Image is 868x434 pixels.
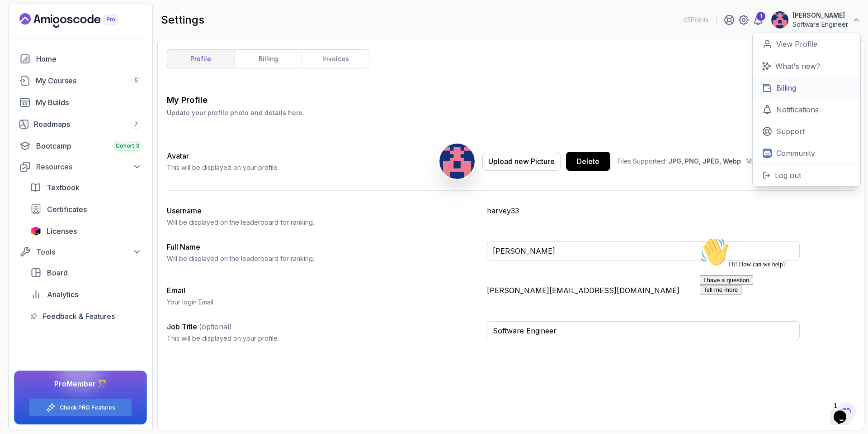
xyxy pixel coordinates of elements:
div: Tools [36,246,142,257]
img: user profile image [771,11,788,29]
span: Cohort 3 [116,142,139,149]
h2: settings [161,13,204,27]
p: View Profile [776,39,817,49]
a: Notifications [753,99,860,121]
a: profile [167,50,234,68]
p: Log out [775,170,801,181]
button: Check PRO Features [29,398,132,417]
a: certificates [25,200,147,218]
div: Upload new Picture [488,156,555,167]
button: Tell me more [4,51,45,61]
input: Enter your job [487,321,800,340]
button: user profile image[PERSON_NAME]Software Engineer [771,11,861,29]
p: This will be displayed on your profile. [167,163,279,172]
a: billing [234,50,302,68]
span: Certificates [47,204,87,215]
input: Enter your full name [487,241,800,260]
div: Resources [36,161,142,172]
p: Support [776,126,805,137]
span: Analytics [47,289,78,300]
p: Update your profile photo and details here. [167,108,304,117]
span: Board [47,267,68,278]
a: textbook [25,178,147,197]
img: jetbrains icon [30,227,41,236]
div: Roadmaps [34,119,142,130]
img: user profile image [439,144,475,179]
p: 45 Points [683,15,709,24]
button: Tools [14,244,147,260]
a: roadmaps [14,115,147,133]
iframe: chat widget [696,234,859,393]
div: Home [36,53,142,64]
span: (optional) [199,322,232,331]
p: [PERSON_NAME] [793,11,848,20]
p: Community [776,148,815,159]
p: harvey33 [487,205,800,216]
button: Upload new Picture [482,152,561,171]
span: Licenses [47,226,77,236]
div: My Builds [36,97,142,108]
a: 1 [753,14,764,25]
a: Support [753,121,860,142]
h2: Avatar [167,150,279,161]
a: home [14,50,147,68]
img: :wave: [4,4,33,33]
span: Feedback & Features [43,311,115,322]
a: What's new? [753,55,860,77]
h3: Email [167,285,480,296]
a: Landing page [19,13,139,28]
iframe: chat widget [830,398,859,425]
span: 5 [134,77,138,84]
div: Delete [577,156,599,167]
button: Resources [14,159,147,175]
a: feedback [25,307,147,325]
p: Notifications [776,104,819,115]
p: Billing [776,82,796,93]
div: My Courses [36,75,142,86]
div: 1 [756,12,765,21]
a: Billing [753,77,860,99]
label: Username [167,206,202,215]
p: Will be displayed on the leaderboard for ranking. [167,254,480,263]
button: Delete [566,152,610,171]
a: board [25,264,147,282]
a: Community [753,142,860,164]
p: Files Supported: Max file size: [618,157,800,166]
span: JPG, PNG, JPEG, Webp [668,157,741,165]
a: bootcamp [14,137,147,155]
div: 👋Hi! How can we help?I have a questionTell me more [4,4,166,61]
p: [PERSON_NAME][EMAIL_ADDRESS][DOMAIN_NAME] [487,285,800,296]
p: What's new? [775,61,820,72]
p: This will be displayed on your profile. [167,334,480,343]
a: Check PRO Features [60,404,115,411]
span: Hi! How can we help? [4,27,90,34]
p: Will be displayed on the leaderboard for ranking. [167,218,480,227]
h3: My Profile [167,94,304,106]
a: analytics [25,285,147,304]
a: View Profile [753,33,860,55]
button: I have a question [4,42,57,51]
a: builds [14,93,147,111]
label: Job Title [167,322,232,331]
button: Log out [753,164,860,186]
a: licenses [25,222,147,240]
label: Full Name [167,242,200,251]
p: Your login Email [167,298,480,307]
a: invoices [302,50,369,68]
span: 7 [134,121,138,128]
a: courses [14,72,147,90]
span: Textbook [47,182,80,193]
div: Bootcamp [36,140,142,151]
p: Software Engineer [793,20,848,29]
